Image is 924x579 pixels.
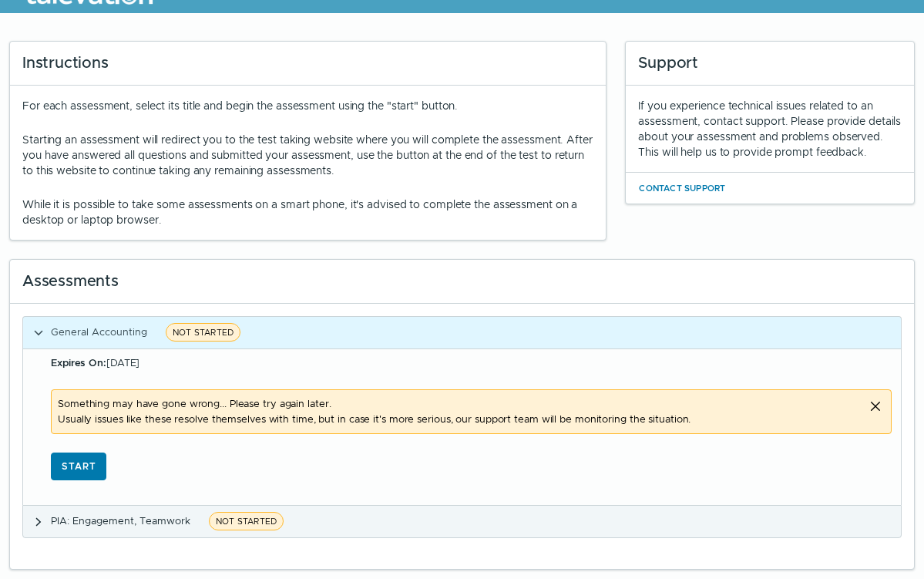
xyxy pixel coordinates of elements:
[638,179,726,197] button: Contact Support
[23,317,901,348] button: General AccountingNOT STARTED
[79,12,102,25] span: Help
[22,132,593,178] p: Starting an assessment will redirect you to the test taking website where you will complete the a...
[209,512,284,530] span: NOT STARTED
[23,506,901,537] button: PIA: Engagement, TeamworkNOT STARTED
[166,323,240,342] span: NOT STARTED
[866,396,885,415] button: Close alert
[58,396,857,427] span: Something may have gone wrong... Please try again later. Usually issues like these resolve themse...
[22,348,902,505] div: General AccountingNOT STARTED
[638,98,902,160] div: If you experience technical issues related to an assessment, contact support. Please provide deta...
[10,42,606,86] div: Instructions
[51,356,139,369] span: [DATE]
[22,197,593,227] p: While it is possible to take some assessments on a smart phone, it's advised to complete the asse...
[51,356,106,369] b: Expires On:
[51,325,147,338] span: General Accounting
[51,514,190,527] span: PIA: Engagement, Teamwork
[22,98,593,227] div: For each assessment, select its title and begin the assessment using the "start" button.
[51,453,106,480] button: Start
[626,42,914,86] div: Support
[10,260,914,304] div: Assessments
